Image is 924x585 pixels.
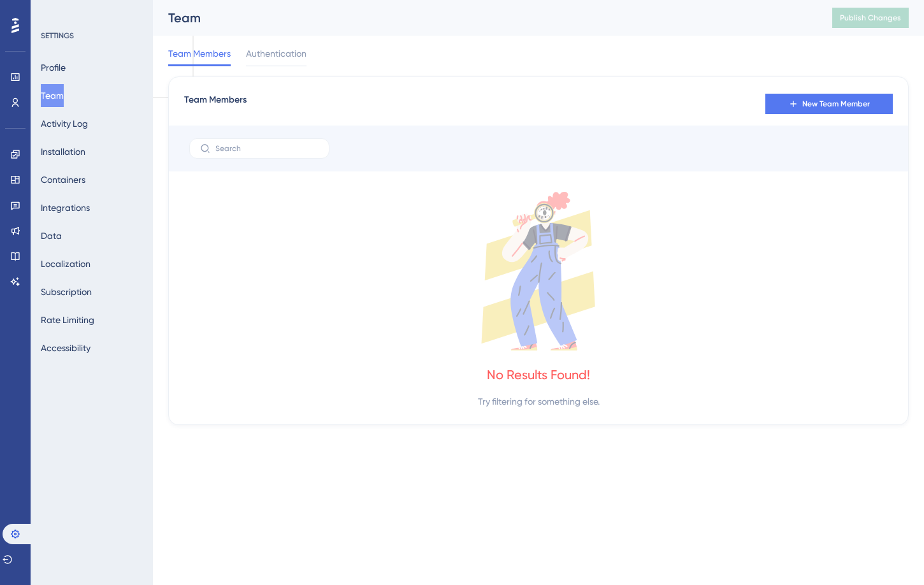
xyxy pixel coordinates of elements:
button: Publish Changes [832,8,909,28]
div: Team [168,9,800,27]
button: Activity Log [41,112,88,135]
span: New Team Member [802,99,870,109]
button: Installation [41,140,85,163]
span: Authentication [246,46,307,61]
button: Integrations [41,196,90,219]
button: Subscription [41,280,92,303]
span: Team Members [184,92,247,115]
button: Accessibility [41,336,90,359]
button: Team [41,84,64,107]
button: New Team Member [765,94,893,114]
button: Rate Limiting [41,308,94,331]
button: Data [41,224,62,247]
button: Localization [41,252,90,275]
button: Containers [41,168,85,191]
span: Publish Changes [840,13,901,23]
div: No Results Found! [487,366,590,384]
input: Search [215,144,319,153]
div: SETTINGS [41,31,144,41]
span: Team Members [168,46,231,61]
div: Try filtering for something else. [478,394,600,409]
button: Profile [41,56,66,79]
